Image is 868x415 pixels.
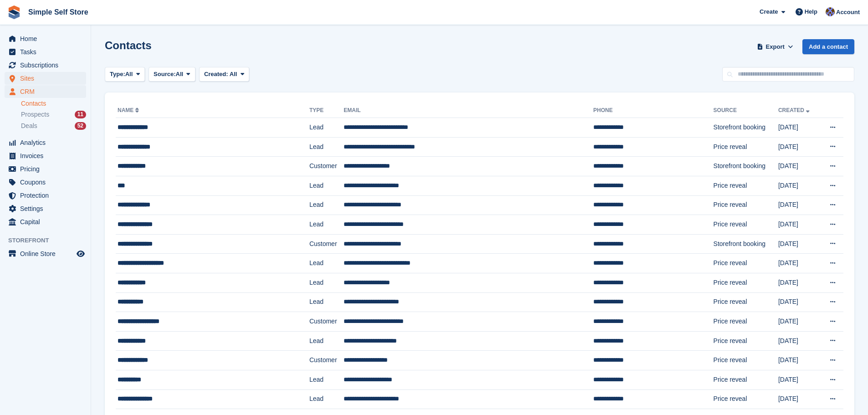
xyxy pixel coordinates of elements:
[309,312,344,332] td: Customer
[309,292,344,312] td: Lead
[21,110,86,119] a: Prospects 11
[593,103,714,118] th: Phone
[5,189,86,202] a: menu
[20,72,75,85] span: Sites
[778,157,820,176] td: [DATE]
[309,103,344,118] th: Type
[714,351,778,370] td: Price reveal
[176,70,184,79] span: All
[8,236,91,245] span: Storefront
[309,331,344,351] td: Lead
[714,215,778,235] td: Price reveal
[760,7,778,16] span: Create
[20,59,75,72] span: Subscriptions
[778,107,812,113] a: Created
[714,254,778,273] td: Price reveal
[714,103,778,118] th: Source
[75,122,86,130] div: 52
[778,389,820,409] td: [DATE]
[105,67,145,82] button: Type: All
[309,137,344,157] td: Lead
[20,46,75,58] span: Tasks
[20,85,75,98] span: CRM
[110,70,125,79] span: Type:
[75,248,86,259] a: Preview store
[309,195,344,215] td: Lead
[230,71,237,77] span: All
[20,149,75,162] span: Invoices
[20,202,75,215] span: Settings
[309,157,344,176] td: Customer
[5,247,86,260] a: menu
[5,149,86,162] a: menu
[778,351,820,370] td: [DATE]
[5,136,86,149] a: menu
[5,176,86,189] a: menu
[149,67,195,82] button: Source: All
[5,215,86,228] a: menu
[309,234,344,254] td: Customer
[309,389,344,409] td: Lead
[778,254,820,273] td: [DATE]
[344,103,593,118] th: Email
[20,189,75,202] span: Protection
[714,292,778,312] td: Price reveal
[778,292,820,312] td: [DATE]
[309,118,344,138] td: Lead
[778,234,820,254] td: [DATE]
[714,176,778,195] td: Price reveal
[714,234,778,254] td: Storefront booking
[714,312,778,332] td: Price reveal
[20,163,75,175] span: Pricing
[309,254,344,273] td: Lead
[5,202,86,215] a: menu
[826,7,835,16] img: Sharon Hughes
[778,273,820,292] td: [DATE]
[20,215,75,228] span: Capital
[309,176,344,195] td: Lead
[118,107,141,113] a: Name
[199,67,249,82] button: Created: All
[778,370,820,389] td: [DATE]
[714,195,778,215] td: Price reveal
[778,215,820,235] td: [DATE]
[714,370,778,389] td: Price reveal
[778,195,820,215] td: [DATE]
[21,121,86,131] a: Deals 52
[5,163,86,175] a: menu
[204,71,228,77] span: Created:
[20,136,75,149] span: Analytics
[778,331,820,351] td: [DATE]
[309,370,344,389] td: Lead
[5,85,86,98] a: menu
[778,176,820,195] td: [DATE]
[5,32,86,45] a: menu
[105,39,152,51] h1: Contacts
[75,111,86,118] div: 11
[778,312,820,332] td: [DATE]
[309,215,344,235] td: Lead
[5,59,86,72] a: menu
[5,46,86,58] a: menu
[5,72,86,85] a: menu
[309,273,344,292] td: Lead
[836,8,860,17] span: Account
[766,42,785,51] span: Export
[7,5,21,19] img: stora-icon-8386f47178a22dfd0bd8f6a31ec36ba5ce8667c1dd55bd0f319d3a0aa187defe.svg
[755,39,795,54] button: Export
[21,110,49,119] span: Prospects
[25,5,92,20] a: Simple Self Store
[778,137,820,157] td: [DATE]
[20,176,75,189] span: Coupons
[802,39,854,54] a: Add a contact
[805,7,817,16] span: Help
[778,118,820,138] td: [DATE]
[154,70,175,79] span: Source:
[714,157,778,176] td: Storefront booking
[20,32,75,45] span: Home
[714,389,778,409] td: Price reveal
[309,351,344,370] td: Customer
[714,331,778,351] td: Price reveal
[21,122,37,130] span: Deals
[714,137,778,157] td: Price reveal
